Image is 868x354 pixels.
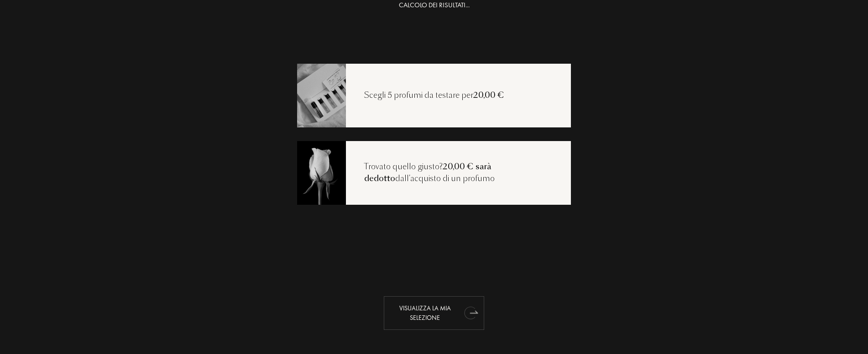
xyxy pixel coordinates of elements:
[462,303,480,322] div: animation
[297,140,346,205] img: recoload3.png
[364,161,491,184] span: 20,00 € sarà dedotto
[297,62,346,128] img: recoload1.png
[346,161,571,184] div: Trovato quello giusto? dall'acquisto di un profumo
[346,90,523,101] div: Scegli 5 profumi da testare per
[384,296,484,330] div: Visualizza la mia selezione
[473,90,504,101] span: 20,00 €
